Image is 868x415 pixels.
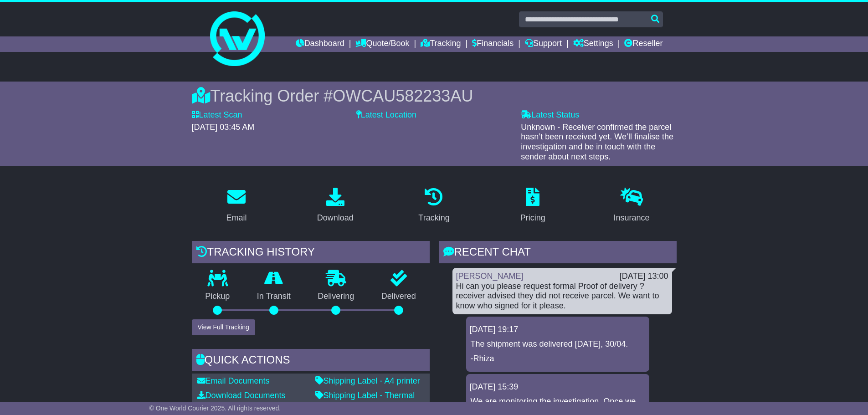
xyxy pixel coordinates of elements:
a: Email Documents [197,376,270,385]
span: [DATE] 03:45 AM [192,123,255,132]
div: Email [226,212,247,224]
div: Tracking Order # [192,86,677,106]
label: Latest Location [356,110,416,120]
div: [DATE] 19:17 [470,325,646,335]
div: Insurance [614,212,650,224]
a: Email [220,184,252,227]
span: © One World Courier 2025. All rights reserved. [149,405,281,412]
span: OWCAU582233AU [333,87,473,105]
a: Download [311,184,360,227]
div: Hi can you please request formal Proof of delivery ? receiver advised they did not receive parcel... [456,282,668,311]
a: Settings [573,36,613,52]
div: RECENT CHAT [439,241,677,266]
a: Shipping Label - Thermal printer [315,391,415,410]
div: Pricing [520,212,545,224]
div: Quick Actions [192,349,430,374]
label: Latest Status [521,110,579,120]
a: Dashboard [296,36,344,52]
p: The shipment was delivered [DATE], 30/04. [471,339,645,349]
a: Reseller [624,36,663,52]
div: Tracking history [192,241,430,266]
span: Unknown - Receiver confirmed the parcel hasn’t been received yet. We’ll finalise the investigatio... [521,123,673,161]
p: Pickup [192,292,244,302]
a: Shipping Label - A4 printer [315,376,420,385]
p: Delivering [304,292,368,302]
a: Support [525,36,562,52]
a: Quote/Book [355,36,409,52]
p: Delivered [368,292,430,302]
div: Tracking [418,212,449,224]
div: [DATE] 13:00 [620,272,668,282]
p: In Transit [243,292,304,302]
a: Tracking [412,184,455,227]
a: Insurance [608,184,656,227]
a: Tracking [421,36,461,52]
button: View Full Tracking [192,319,255,335]
a: Financials [472,36,514,52]
div: Download [317,212,354,224]
a: Download Documents [197,391,286,400]
label: Latest Scan [192,110,242,120]
a: [PERSON_NAME] [456,272,524,281]
p: -Rhiza [471,354,645,364]
a: Pricing [514,184,551,227]
div: [DATE] 15:39 [470,382,646,392]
